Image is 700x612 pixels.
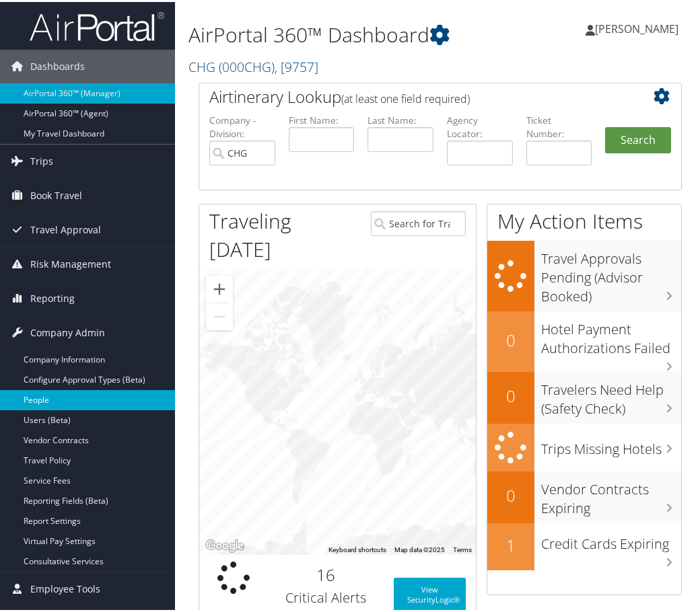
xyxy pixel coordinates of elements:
[219,56,275,74] span: ( 000CHG )
[541,372,681,416] h3: Travelers Need Help (Safety Check)
[30,9,164,40] img: airportal-logo.png
[188,56,318,74] a: CHG
[487,521,681,568] a: 1Credit Cards Expiring
[203,535,247,553] a: Open this area in Google Maps (opens a new window)
[30,280,75,313] span: Reporting
[526,112,592,139] label: Ticket Number:
[203,535,247,553] img: Google
[605,125,671,152] button: Search
[453,544,472,551] a: Terms (opens in new tab)
[541,471,681,516] h3: Vendor Contracts Expiring
[487,309,681,370] a: 0Hotel Payment Authorizations Failed
[487,469,681,521] a: 0Vendor Contracts Expiring
[487,422,681,469] a: Trips Missing Hotels
[487,370,681,422] a: 0Travelers Need Help (Safety Check)
[394,544,445,551] span: Map data ©2025
[394,576,466,610] a: View SecurityLogic®
[275,56,318,74] span: , [ 9757 ]
[30,48,85,81] span: Dashboards
[541,526,681,551] h3: Credit Cards Expiring
[371,209,466,234] input: Search for Traveler
[30,314,105,348] span: Company Admin
[487,327,534,350] h2: 0
[595,20,678,34] span: [PERSON_NAME]
[367,112,433,125] label: Last Name:
[541,241,681,304] h3: Travel Approvals Pending (Advisor Booked)
[328,543,386,553] button: Keyboard shortcuts
[209,83,631,106] h2: Airtinerary Lookup
[188,19,524,47] h1: AirPortal 360™ Dashboard
[279,562,374,584] h2: 16
[30,211,101,245] span: Travel Approval
[279,586,374,605] h3: Critical Alerts
[209,112,275,139] label: Company - Division:
[447,112,513,139] label: Agency Locator:
[30,570,100,604] span: Employee Tools
[541,431,681,457] h3: Trips Missing Hotels
[206,301,233,328] button: Zoom out
[289,112,355,125] label: First Name:
[30,143,53,176] span: Trips
[487,482,534,505] h2: 0
[487,239,681,309] a: Travel Approvals Pending (Advisor Booked)
[341,89,470,104] span: (at least one field required)
[586,7,692,47] a: [PERSON_NAME]
[30,245,111,279] span: Risk Management
[487,383,534,406] h2: 0
[209,205,351,262] h1: Traveling [DATE]
[30,177,82,211] span: Book Travel
[206,274,233,301] button: Zoom in
[487,532,534,555] h2: 1
[541,311,681,356] h3: Hotel Payment Authorizations Failed
[487,205,681,233] h1: My Action Items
